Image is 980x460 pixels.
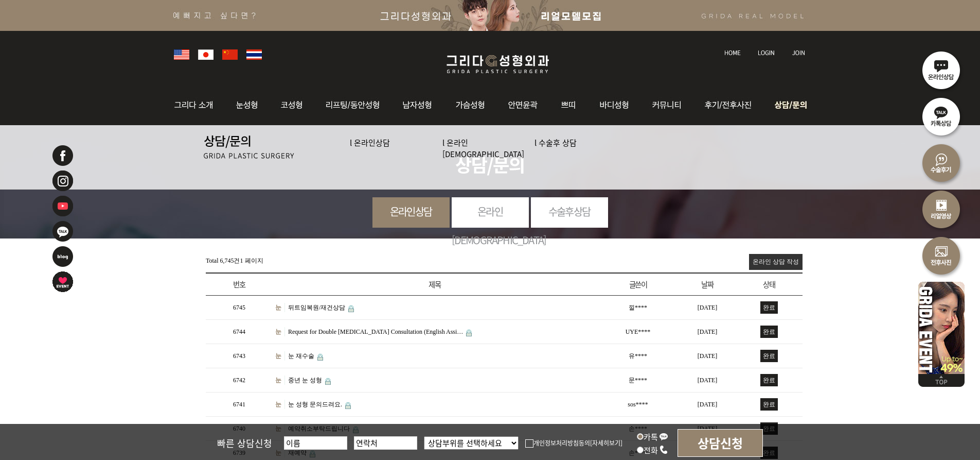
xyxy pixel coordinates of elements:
[206,393,273,417] td: 6741
[597,273,679,296] th: 글쓴이
[637,433,644,440] input: 카톡
[224,85,270,125] img: 눈성형
[637,445,668,455] label: 전화
[288,377,322,384] a: 중년 눈 성형
[275,376,285,385] a: 눈
[659,432,668,441] img: kakao_icon.png
[679,344,736,368] td: [DATE]
[701,279,713,289] a: 날짜
[760,422,778,435] span: 완료
[206,320,273,344] td: 6744
[275,327,285,336] a: 눈
[792,50,805,56] img: join_text.jpg
[436,52,559,76] img: 그리다성형외과
[724,50,741,56] img: home_text.jpg
[325,378,331,385] img: 비밀글
[531,197,608,226] a: 수술후상담
[534,137,577,148] a: l 수술후 상담
[918,232,965,278] img: 수술전후사진
[174,49,189,60] img: global_usa.png
[678,429,763,457] input: 상담신청
[288,352,314,360] a: 눈 재수술
[694,85,765,125] img: 후기/전후사진
[497,85,550,125] img: 안면윤곽
[206,417,273,441] td: 6740
[760,301,778,314] span: 완료
[345,402,351,409] img: 비밀글
[736,273,803,296] th: 상태
[246,49,262,60] img: global_thailand.png
[51,270,74,293] img: 이벤트
[206,344,273,368] td: 6743
[206,257,240,264] span: Total 6,745건
[749,254,803,270] a: 온라인 상담 작성
[679,417,736,441] td: [DATE]
[918,93,965,139] img: 카톡상담
[679,320,736,344] td: [DATE]
[442,137,524,159] a: l 온라인[DEMOGRAPHIC_DATA]
[51,195,74,217] img: 유투브
[354,436,417,450] input: 연락처
[444,85,497,125] img: 가슴성형
[51,245,74,268] img: 네이버블로그
[275,351,285,361] a: 눈
[525,439,533,448] img: checkbox.png
[372,197,450,226] a: 온라인상담
[679,296,736,320] td: [DATE]
[288,401,342,408] a: 눈 성형 문의드려요.
[760,326,778,338] span: 완료
[314,85,392,125] img: 동안성형
[679,368,736,393] td: [DATE]
[206,254,263,265] div: 1 페이지
[590,438,622,447] a: [자세히보기]
[51,220,74,243] img: 카카오톡
[588,85,641,125] img: 바디성형
[760,374,778,386] span: 완료
[288,328,463,335] a: Request for Double [MEDICAL_DATA] Consultation (English Assi…
[452,197,529,254] a: 온라인[DEMOGRAPHIC_DATA]
[169,85,224,125] img: 그리다소개
[637,431,668,442] label: 카톡
[918,278,965,374] img: 이벤트
[760,398,778,411] span: 완료
[284,436,347,450] input: 이름
[760,350,778,362] span: 완료
[275,303,285,312] a: 눈
[918,185,965,232] img: 리얼영상
[206,273,273,296] th: 번호
[918,139,965,185] img: 수술후기
[317,354,323,361] img: 비밀글
[51,169,74,192] img: 인스타그램
[198,49,213,60] img: global_japan.png
[466,330,472,336] img: 비밀글
[679,393,736,417] td: [DATE]
[392,85,444,125] img: 남자성형
[765,85,812,125] img: 상담/문의
[217,436,272,450] span: 빠른 상담신청
[641,85,694,125] img: 커뮤니티
[637,447,644,453] input: 전화
[206,368,273,393] td: 6742
[288,304,345,311] a: 뒤트임복원/재건상담
[550,85,588,125] img: 쁘띠
[206,296,273,320] td: 6745
[270,85,314,125] img: 코성형
[348,305,354,312] img: 비밀글
[222,49,238,60] img: global_china.png
[51,144,74,167] img: 페이스북
[275,400,285,409] a: 눈
[204,135,294,159] img: 상담/문의
[758,50,775,56] img: login_text.jpg
[918,46,965,93] img: 온라인상담
[659,445,668,454] img: call_icon.png
[273,273,597,296] th: 제목
[350,137,390,148] a: l 온라인상담
[525,438,590,447] label: 개인정보처리방침동의
[918,374,965,387] img: 위로가기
